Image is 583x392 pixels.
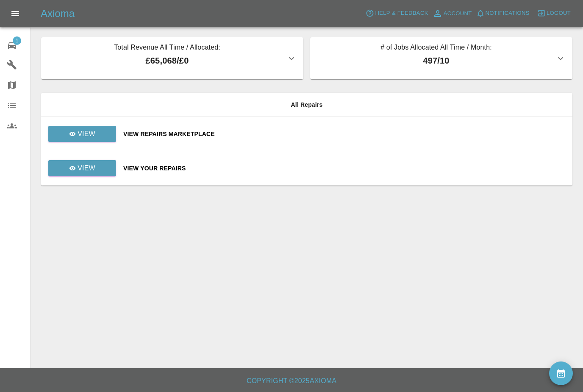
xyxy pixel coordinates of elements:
[5,3,25,24] button: Open drawer
[48,126,116,142] a: View
[375,8,428,18] span: Help & Feedback
[123,130,566,138] a: View Repairs Marketplace
[317,54,555,67] p: 497 / 10
[317,42,555,54] p: # of Jobs Allocated All Time / Month:
[7,375,576,387] h6: Copyright © 2025 Axioma
[364,7,430,20] button: Help & Feedback
[48,130,117,137] a: View
[547,8,571,18] span: Logout
[41,37,303,79] button: Total Revenue All Time / Allocated:£65,068/£0
[310,37,572,79] button: # of Jobs Allocated All Time / Month:497/10
[48,160,116,176] a: View
[78,163,95,173] p: View
[430,7,474,20] a: Account
[535,7,573,20] button: Logout
[474,7,532,20] button: Notifications
[48,164,117,171] a: View
[41,93,572,117] th: All Repairs
[444,9,472,19] span: Account
[549,361,573,385] button: availability
[486,8,530,18] span: Notifications
[48,54,286,67] p: £65,068 / £0
[41,7,75,20] h5: Axioma
[13,36,21,45] span: 1
[78,129,95,139] p: View
[48,42,286,54] p: Total Revenue All Time / Allocated:
[123,164,566,172] a: View Your Repairs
